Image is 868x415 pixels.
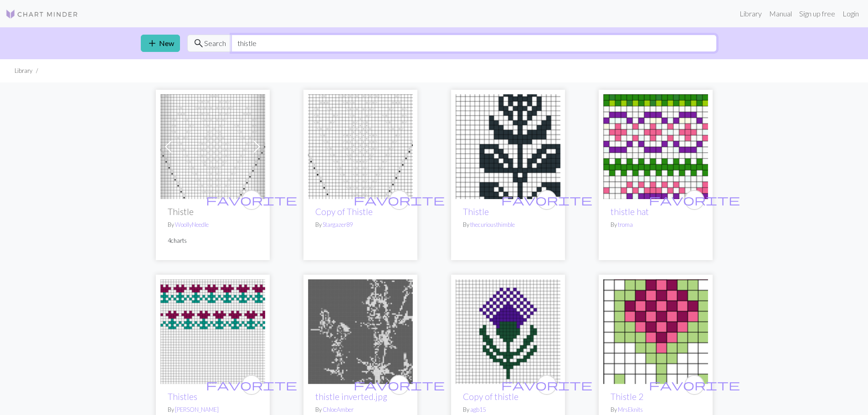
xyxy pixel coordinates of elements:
[537,190,557,210] button: favourite
[206,378,297,392] span: favorite
[611,391,643,402] a: Thistle 2
[603,94,708,199] img: thistle hat 144 sts
[649,378,740,392] span: favorite
[354,376,445,394] i: favourite
[308,279,413,384] img: thistle inverted.jpg
[463,206,489,217] a: Thistle
[389,375,409,395] button: favourite
[5,9,78,20] img: Logo
[501,191,592,209] i: favourite
[168,206,258,217] h2: Thistle
[611,220,701,229] p: By
[160,279,265,384] img: Thistles
[470,221,515,228] a: thecuriousthimble
[649,191,740,209] i: favourite
[463,405,553,414] p: By
[618,406,643,413] a: MrsEknits
[315,405,406,414] p: By
[175,406,219,413] a: [PERSON_NAME]
[603,141,708,150] a: thistle hat 144 sts
[168,236,258,245] p: 4 charts
[456,141,560,150] a: Thistle
[241,190,262,210] button: favourite
[141,35,180,52] a: New
[315,220,406,229] p: By
[463,391,519,402] a: Copy of thistle
[160,141,265,150] a: Thistle
[456,279,560,384] img: thistle
[147,37,158,50] span: add
[354,193,445,207] span: favorite
[241,375,262,395] button: favourite
[206,193,297,207] span: favorite
[323,406,354,413] a: ChloeAmber
[501,376,592,394] i: favourite
[315,206,373,217] a: Copy of Thistle
[354,378,445,392] span: favorite
[206,376,297,394] i: favourite
[168,405,258,414] p: By
[603,326,708,335] a: Thistle 2
[618,221,633,228] a: troma
[204,38,226,49] span: Search
[308,141,413,150] a: Thistle
[456,94,560,199] img: Thistle
[611,206,649,217] a: thistle hat
[175,221,209,228] a: WoollyNeedle
[684,190,704,210] button: favourite
[603,279,708,384] img: Thistle 2
[611,405,701,414] p: By
[389,190,409,210] button: favourite
[537,375,557,395] button: favourite
[323,221,353,228] a: Stargazer89
[796,5,839,23] a: Sign up free
[649,376,740,394] i: favourite
[193,37,204,50] span: search
[649,193,740,207] span: favorite
[765,5,796,23] a: Manual
[684,375,704,395] button: favourite
[736,5,765,23] a: Library
[315,391,387,402] a: thistle inverted.jpg
[206,191,297,209] i: favourite
[470,406,486,413] a: agb15
[839,5,863,23] a: Login
[501,378,592,392] span: favorite
[501,193,592,207] span: favorite
[160,326,265,335] a: Thistles
[463,220,553,229] p: By
[160,94,265,199] img: Thistle
[456,326,560,335] a: thistle
[308,94,413,199] img: Thistle
[168,220,258,229] p: By
[15,67,32,75] li: Library
[308,326,413,335] a: thistle inverted.jpg
[354,191,445,209] i: favourite
[168,391,197,402] a: Thistles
